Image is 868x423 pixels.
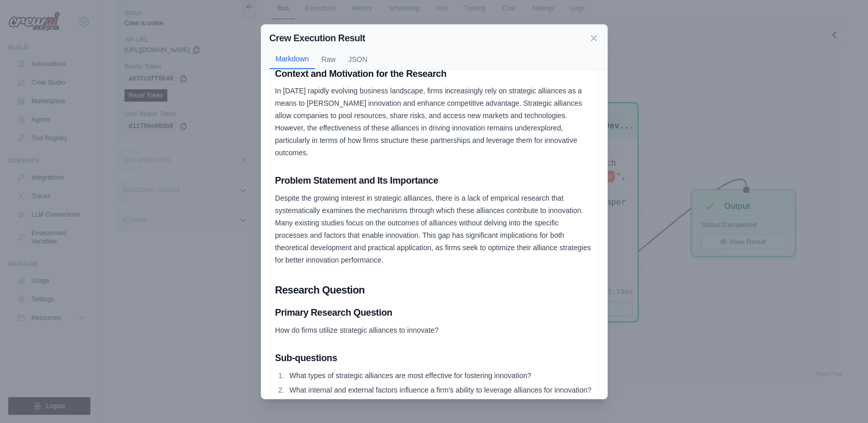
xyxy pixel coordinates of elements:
button: Markdown [270,50,315,69]
h2: Crew Execution Result [270,31,366,45]
h3: Context and Motivation for the Research [275,67,593,81]
button: JSON [342,50,373,69]
button: Raw [315,50,342,69]
h3: Sub-questions [275,351,593,365]
li: What types of strategic alliances are most effective for fostering innovation? [287,369,593,382]
p: How do firms utilize strategic alliances to innovate? [275,324,593,336]
h3: Problem Statement and Its Importance [275,173,593,188]
h2: Research Question [275,283,593,297]
p: In [DATE] rapidly evolving business landscape, firms increasingly rely on strategic alliances as ... [275,85,593,159]
h3: Primary Research Question [275,305,593,320]
p: Despite the growing interest in strategic alliances, there is a lack of empirical research that s... [275,192,593,266]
